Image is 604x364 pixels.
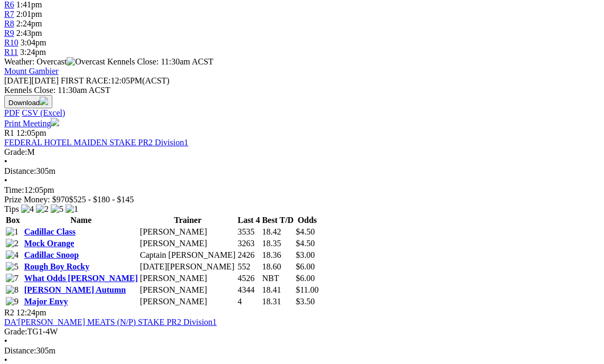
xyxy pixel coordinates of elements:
[296,285,319,294] span: $11.00
[237,215,261,226] th: Last 4
[262,273,294,284] td: NBT
[67,57,105,67] img: Overcast
[140,215,236,226] th: Trainer
[140,296,236,307] td: [PERSON_NAME]
[4,147,27,156] span: Grade:
[262,250,294,260] td: 18.36
[296,227,315,236] span: $4.50
[4,166,600,176] div: 305m
[140,262,236,272] td: [DATE][PERSON_NAME]
[4,318,217,326] a: DA'[PERSON_NAME] MEATS (N/P) STAKE PR2 Division1
[24,262,90,271] a: Rough Boy Rocky
[4,19,14,28] a: R8
[4,57,107,66] span: Weather: Overcast
[16,19,42,28] span: 2:24pm
[4,86,600,95] div: Kennels Close: 11:30am ACST
[262,285,294,295] td: 18.41
[21,38,47,47] span: 3:04pm
[61,76,170,85] span: 12:05PM(ACST)
[296,297,315,306] span: $3.50
[6,250,18,260] img: 4
[4,108,600,118] div: Download
[296,250,315,259] span: $3.00
[40,97,48,105] img: download.svg
[6,297,18,306] img: 9
[237,262,261,272] td: 552
[4,327,27,336] span: Grade:
[4,76,59,85] span: [DATE]
[295,215,319,226] th: Odds
[4,166,36,175] span: Distance:
[4,138,188,147] a: FEDERAL HOTEL MAIDEN STAKE PR2 Division1
[66,204,78,214] img: 1
[6,285,18,295] img: 8
[237,238,261,249] td: 3263
[4,346,600,356] div: 305m
[4,204,19,213] span: Tips
[262,262,294,272] td: 18.60
[61,76,110,85] span: FIRST RACE:
[4,119,59,128] a: Print Meeting
[6,274,18,283] img: 7
[262,215,294,226] th: Best T/D
[4,195,600,204] div: Prize Money: $970
[4,185,600,195] div: 12:05pm
[51,204,63,214] img: 5
[237,296,261,307] td: 4
[296,262,315,271] span: $6.00
[140,238,236,249] td: [PERSON_NAME]
[6,262,18,272] img: 5
[4,108,20,117] a: PDF
[20,48,46,57] span: 3:24pm
[4,38,18,47] a: R10
[140,250,236,260] td: Captain [PERSON_NAME]
[296,274,315,283] span: $6.00
[6,239,18,248] img: 2
[24,239,75,248] a: Mock Orange
[4,76,32,85] span: [DATE]
[4,95,52,108] button: Download
[296,239,315,248] span: $4.50
[6,227,18,237] img: 1
[24,285,126,294] a: [PERSON_NAME] Autumn
[4,337,7,346] span: •
[4,308,14,317] span: R2
[69,195,134,204] span: $525 - $180 - $145
[4,67,59,76] a: Mount Gambier
[36,204,49,214] img: 2
[4,128,14,137] span: R1
[140,227,236,237] td: [PERSON_NAME]
[24,274,138,283] a: What Odds [PERSON_NAME]
[16,128,47,137] span: 12:05pm
[140,285,236,295] td: [PERSON_NAME]
[4,29,14,38] a: R9
[16,29,42,38] span: 2:43pm
[237,250,261,260] td: 2426
[24,227,76,236] a: Cadillac Class
[237,227,261,237] td: 3535
[16,10,42,18] span: 2:01pm
[237,273,261,284] td: 4526
[4,185,24,194] span: Time:
[262,227,294,237] td: 18.42
[237,285,261,295] td: 4344
[21,204,34,214] img: 4
[16,308,47,317] span: 12:24pm
[4,48,18,57] a: R11
[24,215,138,226] th: Name
[4,157,7,166] span: •
[24,297,68,306] a: Major Envy
[4,327,600,337] div: TG1-4W
[262,296,294,307] td: 18.31
[4,176,7,185] span: •
[4,346,36,355] span: Distance:
[24,250,79,259] a: Cadillac Snoop
[140,273,236,284] td: [PERSON_NAME]
[4,10,14,18] a: R7
[6,216,20,225] span: Box
[107,57,213,66] span: Kennels Close: 11:30am ACST
[51,118,59,126] img: printer.svg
